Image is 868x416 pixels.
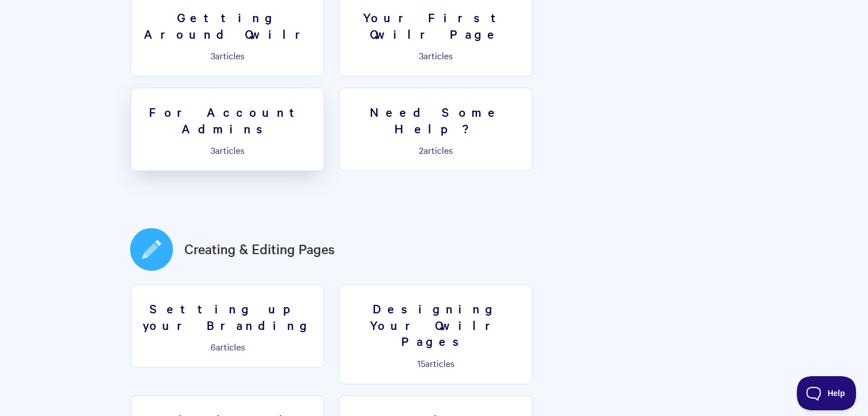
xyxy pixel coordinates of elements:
[211,49,215,62] span: 3
[211,144,215,156] span: 3
[419,144,423,156] span: 2
[138,9,317,42] h3: Getting Around Qwilr
[138,104,317,136] h3: For Account Admins
[346,145,525,155] p: articles
[138,50,317,60] p: articles
[138,341,317,352] p: articles
[211,340,216,353] span: 6
[184,239,335,259] a: Creating & Editing Pages
[339,88,532,171] a: Need Some Help? 2articles
[131,88,324,171] a: For Account Admins 3articles
[339,284,532,384] a: Designing Your Qwilr Pages 15articles
[419,49,423,62] span: 3
[346,104,525,136] h3: Need Some Help?
[346,50,525,60] p: articles
[131,284,324,368] a: Setting up your Branding 6articles
[417,357,425,369] span: 15
[138,145,317,155] p: articles
[346,358,525,368] p: articles
[138,300,317,333] h3: Setting up your Branding
[346,9,525,42] h3: Your First Qwilr Page
[797,376,857,410] iframe: Toggle Customer Support
[346,300,525,349] h3: Designing Your Qwilr Pages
